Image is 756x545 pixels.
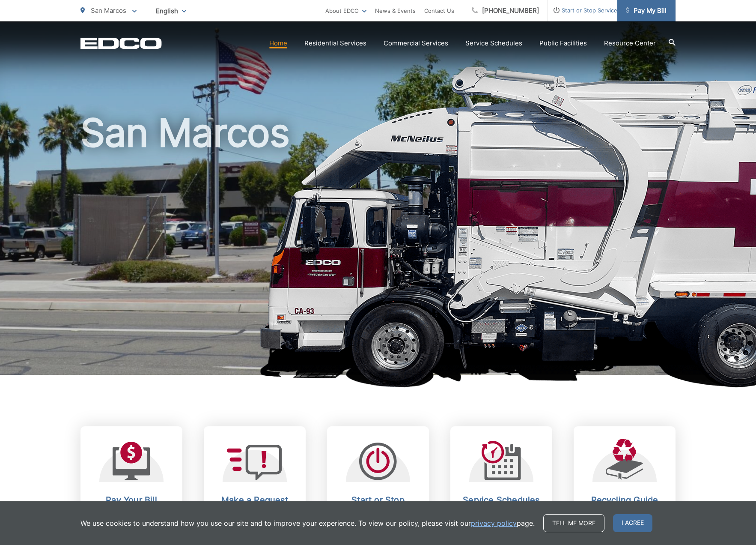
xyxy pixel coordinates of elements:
[471,518,517,528] a: privacy policy
[626,6,667,16] span: Pay My Bill
[539,38,587,48] a: Public Facilities
[212,495,297,505] h2: Make a Request
[80,111,676,383] h1: San Marcos
[604,38,656,48] a: Resource Center
[375,6,416,16] a: News & Events
[582,495,667,505] h2: Recycling Guide
[465,38,522,48] a: Service Schedules
[304,38,366,48] a: Residential Services
[384,38,448,48] a: Commercial Services
[149,3,193,18] span: English
[80,37,162,49] a: EDCD logo. Return to the homepage.
[80,518,535,528] p: We use cookies to understand how you use our site and to improve your experience. To view our pol...
[336,495,420,515] h2: Start or Stop Service
[613,514,652,532] span: I agree
[89,495,174,505] h2: Pay Your Bill
[459,495,544,505] h2: Service Schedules
[543,514,604,532] a: Tell me more
[91,6,126,15] span: San Marcos
[269,38,287,48] a: Home
[424,6,454,16] a: Contact Us
[325,6,366,16] a: About EDCO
